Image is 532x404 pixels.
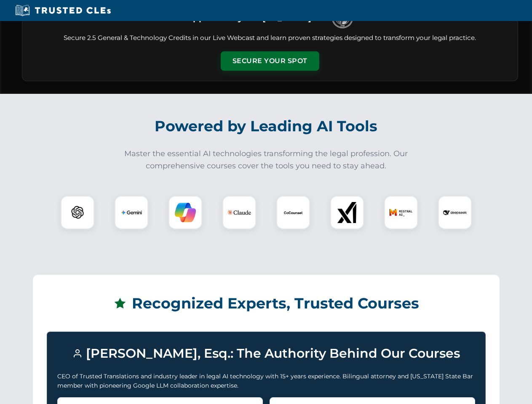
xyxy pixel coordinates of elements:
[47,289,486,318] h2: Recognized Experts, Trusted Courses
[168,196,202,229] div: Copilot
[13,4,113,17] img: Trusted CLEs
[65,200,90,225] img: ChatGPT Logo
[283,202,304,223] img: CoCounsel Logo
[175,202,196,223] img: Copilot Logo
[121,202,142,223] img: Gemini Logo
[61,196,94,229] div: ChatGPT
[115,196,148,229] div: Gemini
[389,201,413,224] img: Mistral AI Logo
[32,33,508,43] p: Secure 2.5 General & Technology Credits in our Live Webcast and learn proven strategies designed ...
[337,202,358,223] img: xAI Logo
[57,342,475,365] h3: [PERSON_NAME], Esq.: The Authority Behind Our Courses
[227,201,251,224] img: Claude Logo
[276,196,310,229] div: CoCounsel
[443,201,467,224] img: DeepSeek Logo
[384,196,418,229] div: Mistral AI
[438,196,472,229] div: DeepSeek
[222,196,256,229] div: Claude
[57,372,475,391] p: CEO of Trusted Translations and industry leader in legal AI technology with 15+ years experience....
[221,51,319,71] button: Secure Your Spot
[33,112,500,141] h2: Powered by Leading AI Tools
[119,148,414,172] p: Master the essential AI technologies transforming the legal profession. Our comprehensive courses...
[330,196,364,229] div: xAI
